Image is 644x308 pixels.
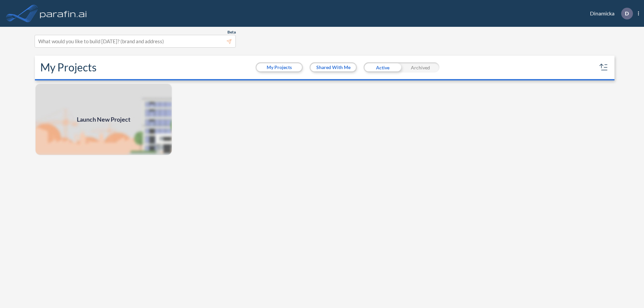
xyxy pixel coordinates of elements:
[227,29,236,35] span: Beta
[257,63,302,71] button: My Projects
[35,83,172,156] a: Launch New Project
[77,115,130,124] span: Launch New Project
[598,62,609,73] button: sort
[35,83,172,156] img: add
[311,63,356,71] button: Shared With Me
[39,7,88,20] img: logo
[401,62,439,72] div: Archived
[625,10,629,16] p: D
[364,62,401,72] div: Active
[40,61,97,74] h2: My Projects
[580,8,639,19] div: Dinamicka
